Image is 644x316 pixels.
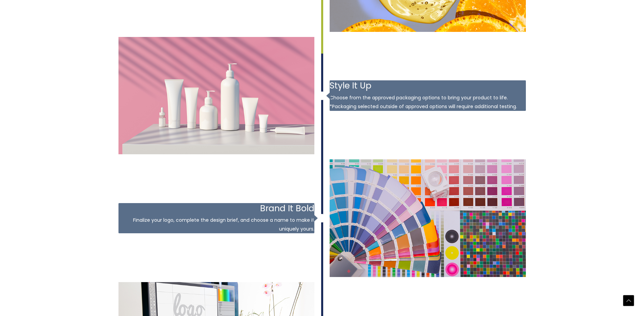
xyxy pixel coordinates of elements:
h3: Style It Up [330,80,526,92]
h3: Brand It Bold [118,203,315,214]
img: private-label-step-2.png [118,37,315,155]
p: Finalize your logo, complete the design brief, and choose a name to make it uniquely yours. [118,216,315,233]
img: private-label-step-3.png [330,159,526,277]
p: Choose from the approved packaging options to bring your product to life. *Packaging selected out... [330,93,526,111]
